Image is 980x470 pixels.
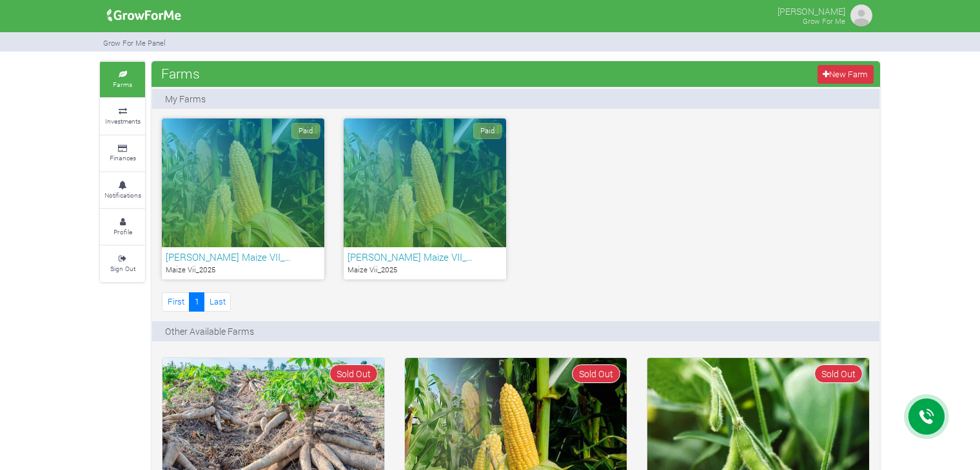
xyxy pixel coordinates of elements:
a: Profile [100,209,145,245]
h6: [PERSON_NAME] Maize VII_… [348,251,502,263]
span: Sold Out [572,364,620,383]
p: [PERSON_NAME] [778,3,845,18]
a: Last [204,292,231,311]
small: Grow For Me Panel [103,38,166,48]
small: Grow For Me [803,16,845,26]
h6: [PERSON_NAME] Maize VII_… [166,251,320,263]
small: Farms [113,80,132,89]
span: Sold Out [814,364,863,383]
a: Farms [100,62,145,97]
small: Notifications [104,191,141,200]
a: Paid [PERSON_NAME] Maize VII_… Maize Vii_2025 [344,118,506,279]
span: Sold Out [329,364,378,383]
span: Paid [291,123,320,139]
nav: Page Navigation [162,292,231,311]
a: Sign Out [100,246,145,281]
p: Other Available Farms [165,324,254,338]
small: Investments [105,117,141,126]
small: Finances [110,153,136,162]
a: New Farm [818,65,874,84]
small: Profile [113,227,132,236]
span: Farms [158,61,203,86]
p: Maize Vii_2025 [348,265,502,276]
a: 1 [189,292,204,311]
img: growforme image [848,3,874,28]
span: Paid [473,123,502,139]
a: Notifications [100,173,145,208]
a: Paid [PERSON_NAME] Maize VII_… Maize Vii_2025 [162,118,324,279]
p: My Farms [165,92,206,106]
a: First [162,292,190,311]
a: Finances [100,136,145,171]
a: Investments [100,99,145,134]
p: Maize Vii_2025 [166,265,320,276]
small: Sign Out [110,264,135,273]
img: growforme image [103,3,186,28]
